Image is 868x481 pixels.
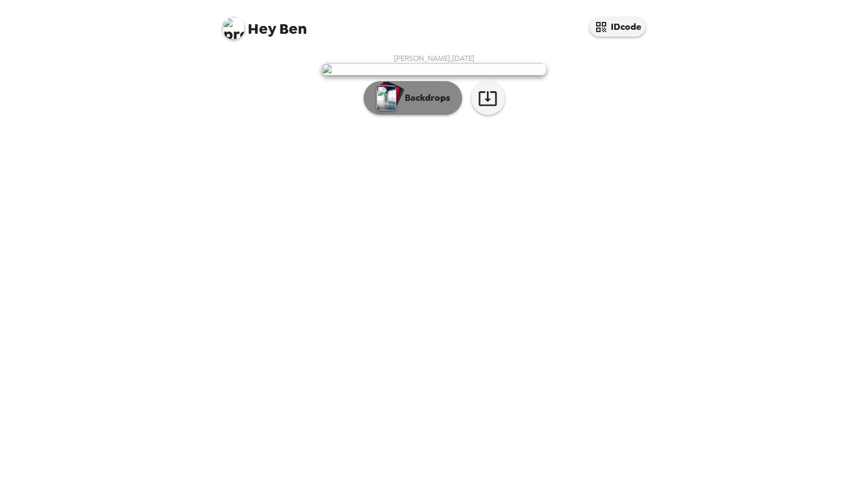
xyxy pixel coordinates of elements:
[321,63,547,75] img: user
[589,17,646,37] button: IDcode
[364,81,462,115] button: Backdrops
[248,19,276,39] span: Hey
[222,17,245,39] img: profile pic
[222,11,307,37] span: Ben
[399,91,450,105] p: Backdrops
[394,54,475,63] span: [PERSON_NAME] , [DATE]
